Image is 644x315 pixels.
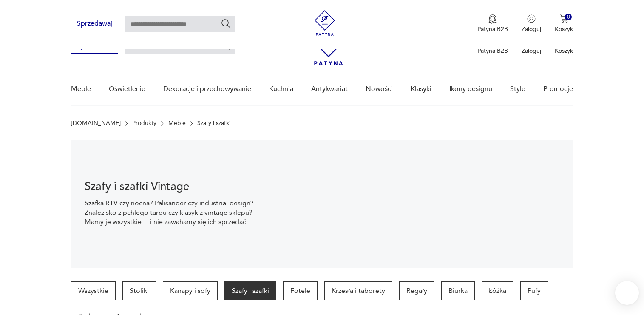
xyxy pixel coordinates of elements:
div: 0 [565,14,572,21]
a: Meble [168,120,186,127]
img: Ikona koszyka [560,14,568,23]
a: [DOMAIN_NAME] [71,120,121,127]
p: Szafka RTV czy nocna? Palisander czy industrial design? Znalezisko z pchlego targu czy klasyk z v... [85,199,258,227]
h1: Szafy i szafki Vintage [85,182,258,192]
a: Stoliki [122,281,156,300]
p: Szafy i szafki [197,120,230,127]
a: Łóżka [482,281,513,300]
p: Koszyk [555,47,573,55]
a: Kanapy i sofy [163,281,218,300]
a: Promocje [543,73,573,105]
a: Dekoracje i przechowywanie [163,73,251,105]
button: Sprzedawaj [71,16,118,31]
a: Style [510,73,525,105]
p: Koszyk [555,25,573,33]
img: Ikona medalu [488,14,497,24]
p: Zaloguj [522,47,541,55]
a: Kuchnia [269,73,293,105]
a: Nowości [366,73,393,105]
button: Szukaj [221,18,231,28]
p: Patyna B2B [477,47,508,55]
a: Meble [71,73,91,105]
img: Patyna - sklep z meblami i dekoracjami vintage [312,10,338,36]
a: Szafy i szafki [224,281,276,300]
a: Oświetlenie [109,73,145,105]
a: Pufy [520,281,548,300]
img: Ikonka użytkownika [527,14,536,23]
p: Patyna B2B [477,25,508,33]
a: Wszystkie [71,281,116,300]
a: Antykwariat [311,73,348,105]
a: Sprzedawaj [71,43,118,49]
a: Sprzedawaj [71,21,118,27]
a: Fotele [283,281,318,300]
a: Klasyki [411,73,431,105]
a: Produkty [132,120,156,127]
a: Regały [399,281,434,300]
a: Ikona medaluPatyna B2B [477,14,508,33]
button: Patyna B2B [477,14,508,33]
iframe: Smartsupp widget button [615,281,639,305]
button: 0Koszyk [555,14,573,33]
a: Biurka [441,281,475,300]
a: Ikony designu [449,73,492,105]
a: Krzesła i taborety [324,281,392,300]
button: Zaloguj [522,14,541,33]
p: Zaloguj [522,25,541,33]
